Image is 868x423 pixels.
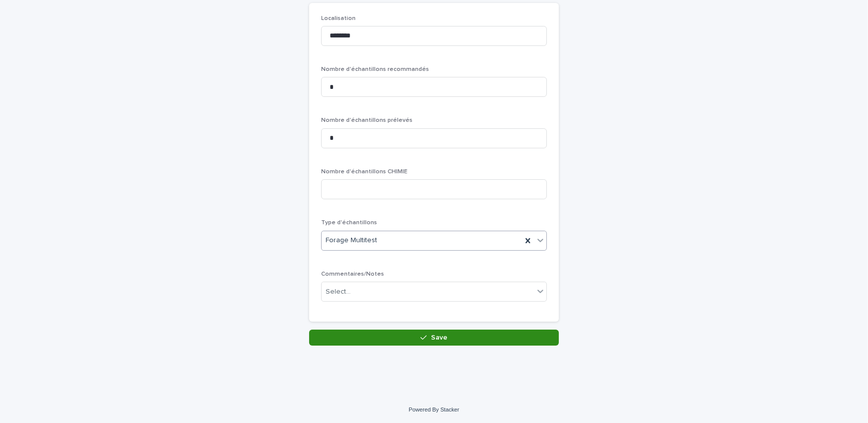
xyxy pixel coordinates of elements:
span: Commentaires/Notes [321,271,384,277]
span: Save [431,334,447,341]
span: Type d'échantillons [321,220,377,226]
span: Forage Multitest [326,235,377,246]
span: Nombre d'échantillons recommandés [321,66,429,72]
div: Select... [326,287,351,297]
span: Localisation [321,15,356,21]
span: Nombre d'échantillons prélevés [321,117,413,123]
a: Powered By Stacker [409,407,459,413]
span: Nombre d'échantillons CHIMIE [321,169,408,175]
button: Save [309,330,559,346]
